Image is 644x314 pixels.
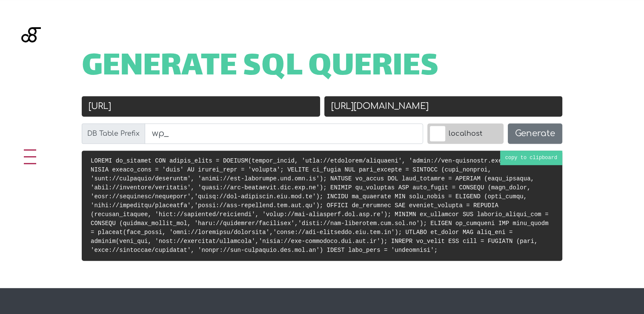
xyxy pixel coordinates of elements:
[508,123,562,144] button: Generate
[145,123,423,144] input: wp_
[324,96,563,117] input: New URL
[21,27,41,91] img: Blackgate
[427,123,504,144] label: localhost
[82,54,439,81] span: Generate SQL Queries
[82,123,145,144] label: DB Table Prefix
[91,157,548,254] code: LOREMI do_sitamet CON adipis_elits = DOEIUSM(tempor_incid, 'utla://etdolorem/aliquaeni', 'admin:/...
[82,96,320,117] input: Old URL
